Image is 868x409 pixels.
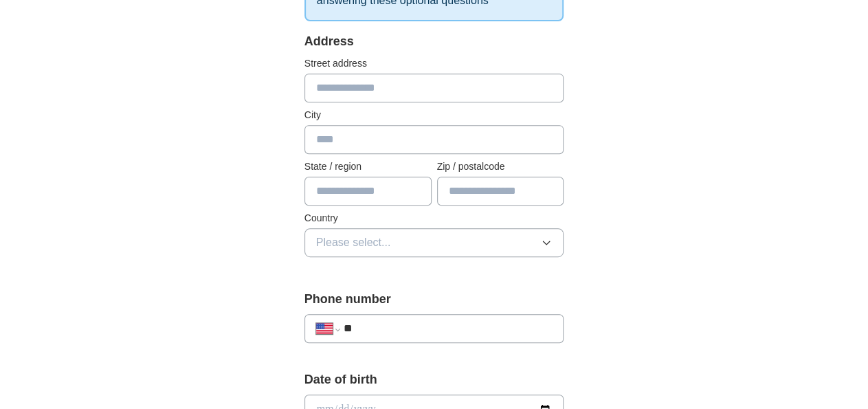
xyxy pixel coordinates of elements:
button: Please select... [304,228,564,257]
label: Street address [304,56,564,71]
div: Address [304,32,564,51]
label: State / region [304,159,432,174]
label: Country [304,211,564,225]
label: City [304,108,564,122]
label: Phone number [304,290,564,309]
span: Please select... [316,234,391,251]
label: Zip / postalcode [437,159,564,174]
label: Date of birth [304,371,564,389]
